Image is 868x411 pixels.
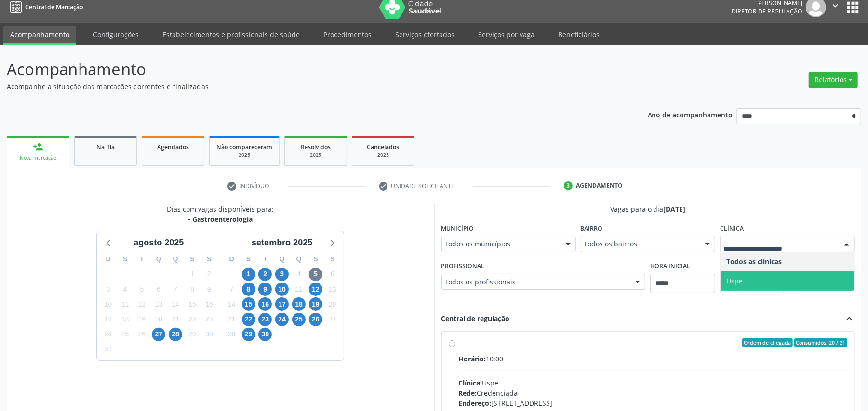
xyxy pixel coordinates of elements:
div: [STREET_ADDRESS] [459,398,848,408]
span: Todos os bairros [584,239,695,249]
span: sábado, 20 de setembro de 2025 [326,297,339,311]
span: quarta-feira, 3 de setembro de 2025 [275,268,289,281]
span: terça-feira, 19 de agosto de 2025 [135,313,148,326]
span: terça-feira, 2 de setembro de 2025 [258,268,272,281]
p: Ano de acompanhamento [648,108,733,120]
div: S [200,252,217,267]
span: Clínica: [459,378,482,387]
span: sábado, 6 de setembro de 2025 [326,268,339,281]
span: quinta-feira, 21 de agosto de 2025 [169,313,182,326]
div: Uspe [459,378,848,388]
div: Q [150,252,167,267]
span: domingo, 21 de setembro de 2025 [225,313,239,326]
div: Q [291,252,307,267]
span: terça-feira, 5 de agosto de 2025 [135,283,148,296]
span: terça-feira, 23 de setembro de 2025 [258,313,272,326]
p: Acompanhe a situação das marcações correntes e finalizadas [7,81,605,91]
div: D [223,252,240,267]
span: sexta-feira, 22 de agosto de 2025 [186,313,199,326]
a: Serviços ofertados [388,26,461,43]
span: quarta-feira, 27 de agosto de 2025 [152,328,165,341]
div: S [324,252,341,267]
div: setembro 2025 [248,236,316,249]
span: Cancelados [367,143,400,151]
div: 2025 [292,152,340,159]
div: Q [167,252,184,267]
div: S [240,252,257,267]
span: terça-feira, 9 de setembro de 2025 [258,283,272,296]
span: sábado, 16 de agosto de 2025 [202,297,216,311]
div: S [307,252,324,267]
a: Configurações [86,26,146,43]
span: domingo, 31 de agosto de 2025 [102,343,115,356]
span: quinta-feira, 11 de setembro de 2025 [292,283,306,296]
span: segunda-feira, 25 de agosto de 2025 [119,328,132,341]
span: Todos as clínicas [726,257,782,266]
div: S [117,252,134,267]
span: quarta-feira, 10 de setembro de 2025 [275,283,289,296]
div: T [257,252,274,267]
div: Dias com vagas disponíveis para: [167,204,274,224]
div: Central de regulação [441,313,510,324]
div: 2025 [216,152,272,159]
span: Todos os municípios [445,239,556,249]
a: Acompanhamento [3,26,76,45]
span: domingo, 14 de setembro de 2025 [225,297,239,311]
span: segunda-feira, 22 de setembro de 2025 [242,313,255,326]
i: expand_less [844,313,855,324]
span: quinta-feira, 28 de agosto de 2025 [169,328,182,341]
div: S [184,252,201,267]
span: Todos os profissionais [445,277,626,287]
span: domingo, 24 de agosto de 2025 [102,328,115,341]
span: quinta-feira, 18 de setembro de 2025 [292,297,306,311]
a: Beneficiários [551,26,606,43]
span: sábado, 2 de agosto de 2025 [202,268,216,281]
span: quinta-feira, 25 de setembro de 2025 [292,313,306,326]
span: Na fila [96,143,115,151]
span: sexta-feira, 5 de setembro de 2025 [309,268,322,281]
span: [DATE] [664,205,686,214]
span: Diretor de regulação [732,7,802,15]
span: sábado, 27 de setembro de 2025 [326,313,339,326]
span: quinta-feira, 14 de agosto de 2025 [169,297,182,311]
div: D [100,252,117,267]
span: sexta-feira, 1 de agosto de 2025 [186,268,199,281]
span: sexta-feira, 8 de agosto de 2025 [186,283,199,296]
span: segunda-feira, 1 de setembro de 2025 [242,268,255,281]
div: agosto 2025 [130,236,187,249]
span: Central de Marcação [25,3,83,11]
span: Ordem de chegada [742,338,793,347]
span: domingo, 7 de setembro de 2025 [225,283,239,296]
span: sexta-feira, 15 de agosto de 2025 [186,297,199,311]
span: Horário: [459,354,486,363]
span: sábado, 30 de agosto de 2025 [202,328,216,341]
span: sábado, 13 de setembro de 2025 [326,283,339,296]
div: 3 [564,181,573,190]
span: Endereço: [459,398,492,408]
div: - Gastroenterologia [167,214,274,224]
span: domingo, 17 de agosto de 2025 [102,313,115,326]
span: segunda-feira, 8 de setembro de 2025 [242,283,255,296]
span: Consumidos: 20 / 21 [794,338,847,347]
span: quarta-feira, 17 de setembro de 2025 [275,297,289,311]
div: Q [274,252,291,267]
div: Credenciada [459,388,848,398]
span: terça-feira, 30 de setembro de 2025 [258,328,272,341]
span: sábado, 23 de agosto de 2025 [202,313,216,326]
label: Bairro [581,221,603,236]
span: terça-feira, 12 de agosto de 2025 [135,297,148,311]
div: Nova marcação [13,154,63,162]
label: Hora inicial [650,259,690,274]
span: segunda-feira, 11 de agosto de 2025 [119,297,132,311]
span: segunda-feira, 15 de setembro de 2025 [242,297,255,311]
div: 10:00 [459,354,848,364]
a: Estabelecimentos e profissionais de saúde [156,26,307,43]
span: quinta-feira, 7 de agosto de 2025 [169,283,182,296]
label: Município [441,221,474,236]
div: Vagas para o dia [441,204,855,214]
label: Profissional [441,259,485,274]
span: Agendados [157,143,189,151]
span: sábado, 9 de agosto de 2025 [202,283,216,296]
div: 2025 [359,152,407,159]
span: domingo, 10 de agosto de 2025 [102,297,115,311]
